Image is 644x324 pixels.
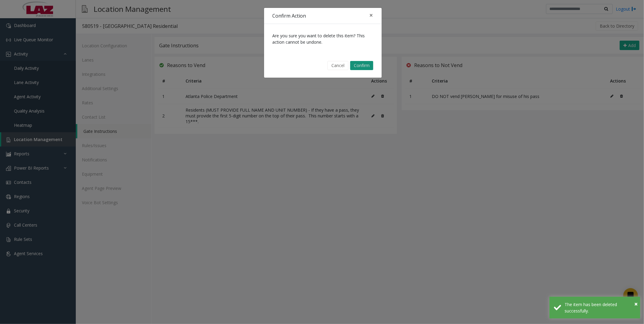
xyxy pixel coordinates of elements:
[273,12,306,19] h4: Confirm Action
[370,11,373,19] span: ×
[264,24,382,54] div: Are you sure you want to delete this item? This action cannot be undone.
[365,8,377,23] button: Close
[565,301,636,314] div: The item has been deleted successfully.
[350,61,373,70] button: Confirm
[327,61,348,70] button: Cancel
[634,299,638,309] button: Close
[634,300,638,308] span: ×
